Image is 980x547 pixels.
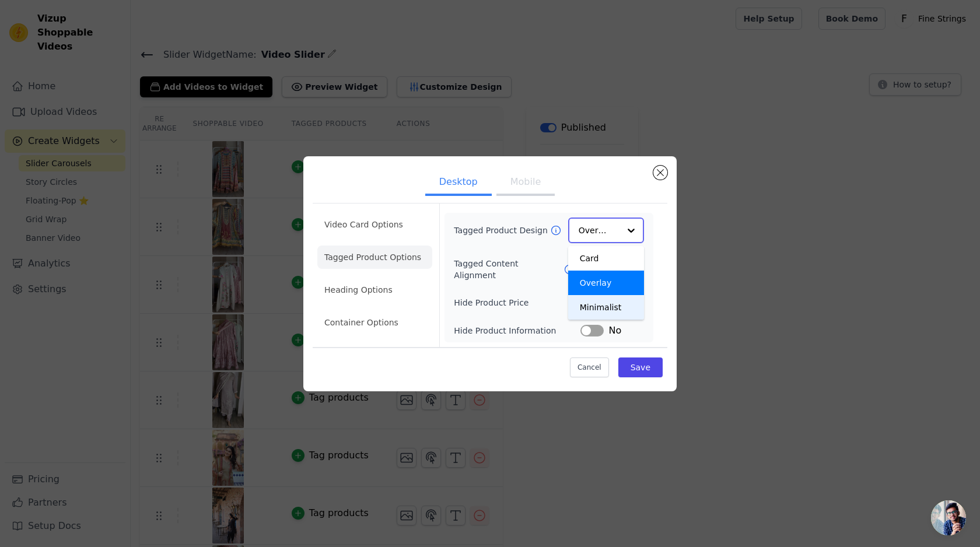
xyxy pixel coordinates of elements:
li: Tagged Product Options [317,246,432,269]
button: Desktop [425,170,492,196]
button: Mobile [496,170,555,196]
label: Hide Product Price [454,297,580,308]
li: Container Options [317,311,432,334]
div: Card [568,246,644,271]
label: Tagged Content Alignment [454,258,563,281]
a: Open chat [931,500,966,535]
button: Cancel [570,357,609,377]
button: Close modal [653,166,667,180]
li: Video Card Options [317,213,432,236]
span: No [608,324,621,338]
li: Heading Options [317,278,432,301]
div: Minimalist [568,295,644,320]
div: Overlay [568,271,644,295]
label: Tagged Product Design [454,225,549,236]
button: Save [618,357,663,377]
label: Hide Product Information [454,325,580,336]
